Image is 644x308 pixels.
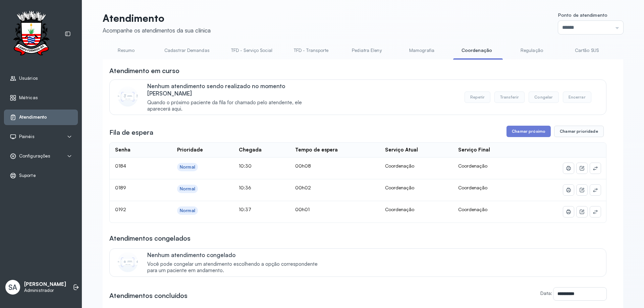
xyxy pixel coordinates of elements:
[385,206,448,212] div: Coordenação
[558,12,607,18] span: Ponto de atendimento
[10,114,72,121] a: Atendimento
[19,153,50,159] span: Configurações
[103,45,150,56] a: Resumo
[540,290,552,296] label: Data:
[458,206,487,212] span: Coordenação
[239,163,252,169] span: 10:30
[180,164,195,170] div: Normal
[115,185,126,190] span: 0189
[109,291,187,300] h3: Atendimentos concluídos
[295,185,311,190] span: 00h02
[115,163,126,169] span: 0184
[118,252,138,272] img: Imagem de CalloutCard
[563,91,591,103] button: Encerrar
[239,206,251,212] span: 10:37
[398,45,445,56] a: Mamografia
[10,95,72,101] a: Métricas
[115,206,126,212] span: 0192
[295,163,311,169] span: 00h08
[295,206,310,212] span: 00h01
[554,126,604,137] button: Chamar prioridade
[19,95,38,101] span: Métricas
[147,100,325,112] span: Quando o próximo paciente da fila for chamado pelo atendente, ele aparecerá aqui.
[147,82,325,97] p: Nenhum atendimento sendo realizado no momento [PERSON_NAME]
[147,261,325,274] span: Você pode congelar um atendimento escolhendo a opção correspondente para um paciente em andamento.
[385,185,448,191] div: Coordenação
[494,91,525,103] button: Transferir
[465,91,490,103] button: Repetir
[19,114,47,120] span: Atendimento
[180,186,195,192] div: Normal
[453,45,500,56] a: Coordenação
[343,45,390,56] a: Pediatra Eleny
[109,234,191,243] h3: Atendimentos congelados
[24,281,66,288] p: [PERSON_NAME]
[508,45,555,56] a: Regulação
[385,163,448,169] div: Coordenação
[224,45,279,56] a: TFD - Serviço Social
[103,27,211,34] div: Acompanhe os atendimentos da sua clínica
[118,86,138,107] img: Imagem de CalloutCard
[177,147,203,153] div: Prioridade
[506,126,551,137] button: Chamar próximo
[109,66,179,75] h3: Atendimento em curso
[19,173,36,178] span: Suporte
[287,45,335,56] a: TFD - Transporte
[158,45,216,56] a: Cadastrar Demandas
[7,11,55,57] img: Logotipo do estabelecimento
[19,134,35,139] span: Painéis
[458,185,487,190] span: Coordenação
[19,75,38,81] span: Usuários
[295,147,338,153] div: Tempo de espera
[10,75,72,82] a: Usuários
[563,45,610,56] a: Cartão SUS
[115,147,130,153] div: Senha
[529,91,558,103] button: Congelar
[24,288,66,293] p: Administrador
[458,163,487,169] span: Coordenação
[239,147,262,153] div: Chegada
[385,147,418,153] div: Serviço Atual
[109,128,153,137] h3: Fila de espera
[239,185,251,190] span: 10:36
[180,208,195,213] div: Normal
[103,12,211,24] p: Atendimento
[147,251,325,258] p: Nenhum atendimento congelado
[458,147,490,153] div: Serviço Final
